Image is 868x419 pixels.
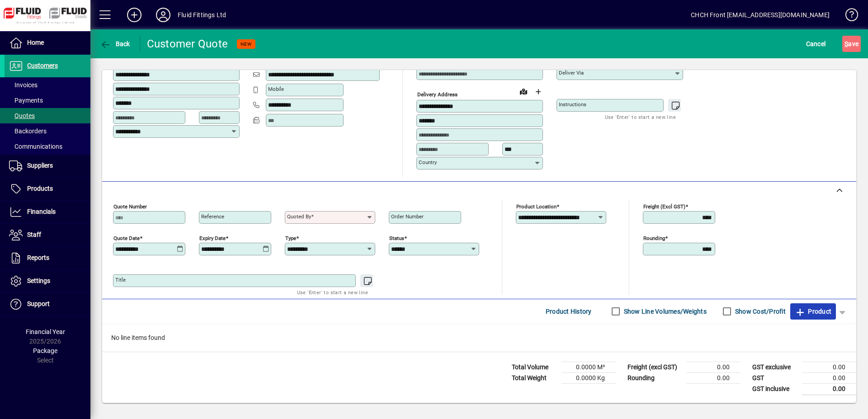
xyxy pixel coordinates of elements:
a: Invoices [5,77,90,93]
mat-label: Rounding [643,235,665,241]
mat-hint: Use 'Enter' to start a new line [297,287,368,297]
mat-label: Instructions [559,101,586,108]
a: Communications [5,139,90,154]
span: Financial Year [26,328,65,335]
mat-label: Quote date [113,235,140,241]
button: Product History [542,303,595,320]
mat-label: Order number [391,213,424,220]
a: View on map [516,84,531,99]
span: Staff [27,231,41,238]
button: Product [790,303,836,320]
span: Back [100,40,130,47]
span: Products [27,185,53,192]
mat-hint: Use 'Enter' to start a new line [605,112,676,122]
span: Cancel [806,37,826,51]
a: Backorders [5,123,90,139]
mat-label: Country [419,159,437,165]
span: Invoices [9,81,38,89]
mat-label: Quoted by [287,213,311,220]
span: Settings [27,277,50,284]
a: Home [5,32,90,54]
span: NEW [241,41,252,47]
mat-label: Reference [201,213,224,220]
td: GST exclusive [748,362,802,372]
td: 0.00 [686,372,741,383]
span: Support [27,300,50,307]
td: Freight (excl GST) [623,362,686,372]
span: Home [27,39,44,46]
td: Total Weight [507,372,561,383]
span: Backorders [9,127,47,135]
td: GST [748,372,802,383]
td: 0.00 [802,372,856,383]
span: Customers [27,62,58,69]
mat-label: Type [285,235,296,241]
a: Support [5,293,90,315]
mat-label: Product location [516,203,557,209]
a: Quotes [5,108,90,123]
span: ave [844,37,859,51]
button: Add [120,7,149,23]
span: Package [33,347,57,354]
td: 0.00 [802,383,856,395]
td: GST inclusive [748,383,802,395]
mat-label: Status [389,235,404,241]
mat-label: Freight (excl GST) [643,203,685,209]
div: No line items found [102,324,856,352]
td: 0.0000 Kg [561,372,616,383]
button: Back [98,36,132,52]
div: Fluid Fittings Ltd [178,8,226,22]
a: Financials [5,201,90,223]
a: Staff [5,224,90,246]
mat-label: Deliver via [559,70,584,76]
td: 0.0000 M³ [561,362,616,372]
a: Suppliers [5,155,90,177]
span: S [844,40,848,47]
label: Show Cost/Profit [733,307,786,316]
mat-label: Quote number [113,203,147,209]
a: Knowledge Base [839,2,857,31]
label: Show Line Volumes/Weights [622,307,707,316]
span: Suppliers [27,162,53,169]
td: Rounding [623,372,686,383]
mat-label: Mobile [268,86,284,92]
div: Customer Quote [147,37,228,51]
button: Save [842,36,861,52]
span: Reports [27,254,49,261]
span: Quotes [9,112,35,119]
td: Total Volume [507,362,561,372]
span: Product [795,304,831,319]
button: Cancel [804,36,828,52]
div: CHCH Front [EMAIL_ADDRESS][DOMAIN_NAME] [691,8,830,22]
span: Financials [27,208,56,215]
td: 0.00 [686,362,741,372]
a: Reports [5,247,90,269]
button: Profile [149,7,178,23]
button: Choose address [531,85,545,99]
span: Communications [9,143,62,150]
span: Product History [546,304,592,319]
mat-label: Expiry date [199,235,226,241]
a: Payments [5,93,90,108]
mat-label: Title [115,277,126,283]
td: 0.00 [802,362,856,372]
a: Products [5,178,90,200]
a: Settings [5,270,90,292]
app-page-header-button: Back [90,36,140,52]
span: Payments [9,97,43,104]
